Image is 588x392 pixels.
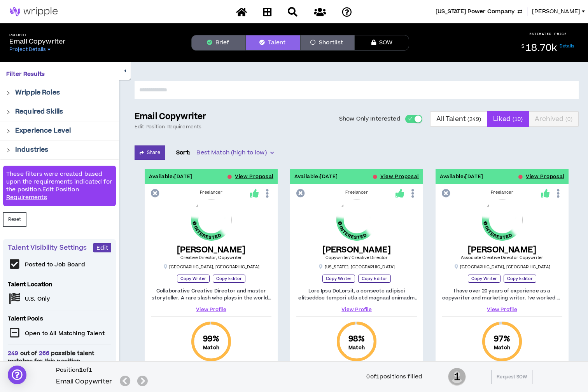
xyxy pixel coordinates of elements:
p: Experience Level [15,126,71,135]
p: Copy Editor [504,275,536,283]
p: Available: [DATE] [440,173,483,180]
p: [US_STATE] , [GEOGRAPHIC_DATA] [318,264,395,270]
h6: Position of 1 [56,366,151,374]
p: Lore Ipsu DoLorsit, a consecte adipisci elitseddoe tempori utla etd magnaal enimadm ve Qui Nost. ... [296,287,417,301]
a: Edit Position Requirements [6,185,79,201]
a: Details [560,43,575,49]
small: Match [348,345,365,351]
button: Talent [246,35,300,51]
p: Available: [DATE] [149,173,192,180]
b: 1 [79,366,83,374]
span: 97 % [494,334,510,345]
button: Edit [93,243,111,252]
p: Copy Editor [213,275,245,283]
p: Copy Writer [322,275,355,283]
img: rtKEGJw85V2kqqghcA9DJNjoy2l9a545ewVu8eOn.png [191,199,232,240]
div: Freelancer [442,189,562,196]
div: 0 of 1 positions filled [366,373,422,381]
button: Request SOW [492,370,532,384]
span: Edit [96,244,108,252]
h5: Email Copywriter [56,377,112,386]
p: Copy Writer [177,275,210,283]
p: Email Copywriter [9,37,65,46]
span: right [6,110,10,114]
div: Open Intercom Messenger [8,366,26,384]
span: All Talent [436,110,481,128]
div: These filters were created based upon the requirements indicated for the position. [3,166,116,206]
div: Freelancer [151,189,271,196]
h5: [PERSON_NAME] [322,245,391,255]
small: ( 0 ) [565,115,572,123]
span: [PERSON_NAME] [532,7,580,16]
span: Show Only Interested [339,115,401,123]
button: Share [135,145,165,160]
p: Wripple Roles [15,88,60,97]
p: [GEOGRAPHIC_DATA] , [GEOGRAPHIC_DATA] [163,264,259,270]
p: [GEOGRAPHIC_DATA] , [GEOGRAPHIC_DATA] [454,264,550,270]
span: 266 [37,349,51,357]
small: Match [494,345,510,351]
small: ( 249 ) [467,115,481,123]
small: ( 10 ) [513,115,523,123]
span: Creative Director, Copywriter [180,255,242,261]
button: SOW [355,35,409,51]
span: Best Match (high to low) [196,147,273,159]
span: 18.70k [525,41,557,55]
h5: [PERSON_NAME] [461,245,543,255]
h5: Project [9,33,65,37]
p: Posted to Job Board [25,261,85,269]
p: Copy Editor [358,275,391,283]
button: View Proposal [526,169,564,184]
button: Show Only Interested [405,115,422,123]
button: [US_STATE] Power Company [436,7,522,16]
span: Liked [493,110,523,128]
span: Georgia Power Company [436,7,514,16]
p: Required Skills [15,107,63,116]
img: sCgxhlYRssK4EppkM4OdNDaQZZXTOclsslVaZnyy.png [336,199,377,240]
p: Email Copywriter [135,111,206,122]
span: 1 [448,367,466,387]
span: 99 % [203,334,219,345]
sup: $ [521,43,524,50]
p: Filter Results [6,70,113,79]
p: I have over 20 years of experience as a copywriter and marketing writer. I've worked at ad agenci... [442,287,562,301]
span: 98 % [348,334,364,345]
small: Match [203,345,219,351]
button: View Proposal [235,169,273,184]
a: Edit Position Requirements [135,124,201,130]
a: View Profile [296,306,417,313]
p: Talent Visibility Settings [8,243,93,252]
p: Collaborative Creative Director and master storyteller. A rare slash who plays in the worlds of w... [151,287,271,301]
p: Copy Writer [468,275,500,283]
span: out of possible talent matches for this position [8,350,111,365]
button: View Proposal [380,169,419,184]
span: 249 [8,349,20,357]
p: Industries [15,145,48,154]
p: ESTIMATED PRICE [529,31,567,36]
span: right [6,129,10,133]
span: right [6,148,10,152]
span: Archived [535,110,572,128]
h5: [PERSON_NAME] [177,245,246,255]
div: Freelancer [296,189,417,196]
span: Associate Creative Director Copywriter [461,255,543,261]
span: right [6,91,10,95]
button: Reset [3,212,26,227]
img: TmP6sUGQxhqhM4uGgG0c3LXiGKcuuTpmK78WBclz.png [482,199,523,240]
p: Sort: [176,149,191,157]
span: Copywriter/ Creative Director [325,255,388,261]
span: Project Details [9,46,46,52]
button: Shortlist [300,35,355,51]
button: Brief [191,35,246,51]
a: View Profile [442,306,562,313]
p: Available: [DATE] [294,173,338,180]
a: View Profile [151,306,271,313]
